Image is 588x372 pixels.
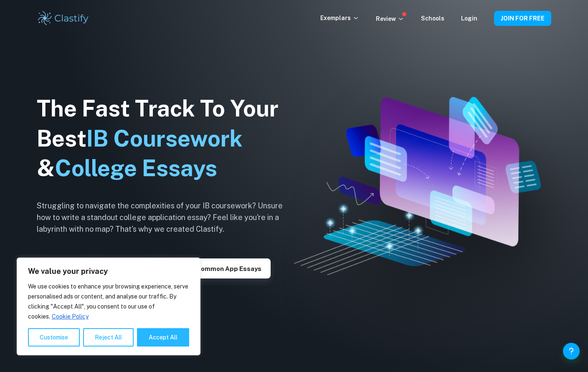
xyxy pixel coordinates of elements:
[28,266,189,276] p: We value your privacy
[83,328,134,347] button: Reject All
[461,15,477,22] a: Login
[37,10,90,27] img: Clastify logo
[563,343,580,359] button: Help and Feedback
[37,200,296,235] h6: Struggling to navigate the complexities of your IB coursework? Unsure how to write a standout col...
[294,97,541,276] img: Clastify hero
[494,11,551,26] button: JOIN FOR FREE
[51,313,89,320] a: Cookie Policy
[162,264,271,272] a: Explore Common App essays
[162,258,271,278] button: Explore Common App essays
[28,281,189,321] p: We use cookies to enhance your browsing experience, serve personalised ads or content, and analys...
[376,14,404,23] p: Review
[137,328,189,347] button: Accept All
[17,258,200,355] div: We value your privacy
[28,328,80,347] button: Customise
[37,94,296,184] h1: The Fast Track To Your Best &
[320,13,359,23] p: Exemplars
[55,155,217,181] span: College Essays
[421,15,444,22] a: Schools
[86,125,243,152] span: IB Coursework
